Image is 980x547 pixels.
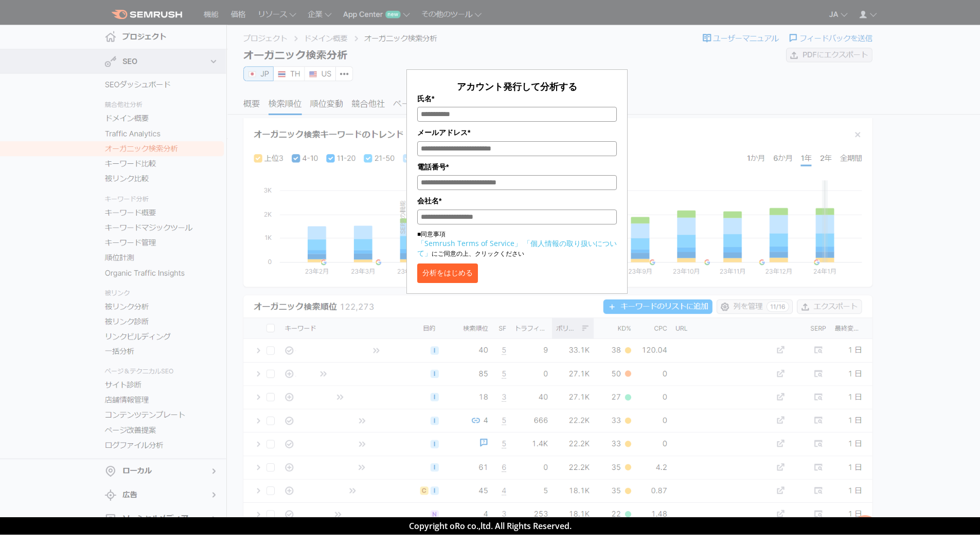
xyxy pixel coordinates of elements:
[417,230,617,258] p: ■同意事項 にご同意の上、クリックください
[417,263,478,283] button: 分析をはじめる
[417,238,522,248] a: 「Semrush Terms of Service」
[417,161,617,173] label: 電話番号*
[417,238,617,258] a: 「個人情報の取り扱いについて」
[417,127,617,138] label: メールアドレス*
[457,80,577,92] span: アカウント発行して分析する
[409,520,572,532] span: Copyright oRo co.,ltd. All Rights Reserved.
